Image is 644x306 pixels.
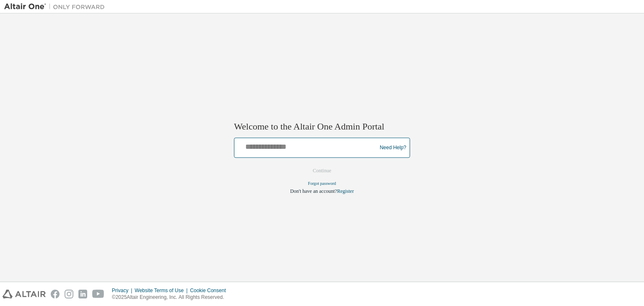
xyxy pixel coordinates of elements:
[3,290,46,298] img: altair_logo.svg
[308,182,336,186] a: Forgot password
[290,189,337,194] span: Don't have an account?
[380,148,406,148] a: Need Help?
[51,290,60,298] img: facebook.svg
[112,294,231,301] p: © 2025 Altair Engineering, Inc. All Rights Reserved.
[65,290,73,298] img: instagram.svg
[234,121,410,132] h2: Welcome to the Altair One Admin Portal
[190,287,231,294] div: Cookie Consent
[112,287,135,294] div: Privacy
[4,3,109,11] img: Altair One
[337,189,354,194] a: Register
[92,290,104,298] img: youtube.svg
[78,290,87,298] img: linkedin.svg
[135,287,190,294] div: Website Terms of Use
